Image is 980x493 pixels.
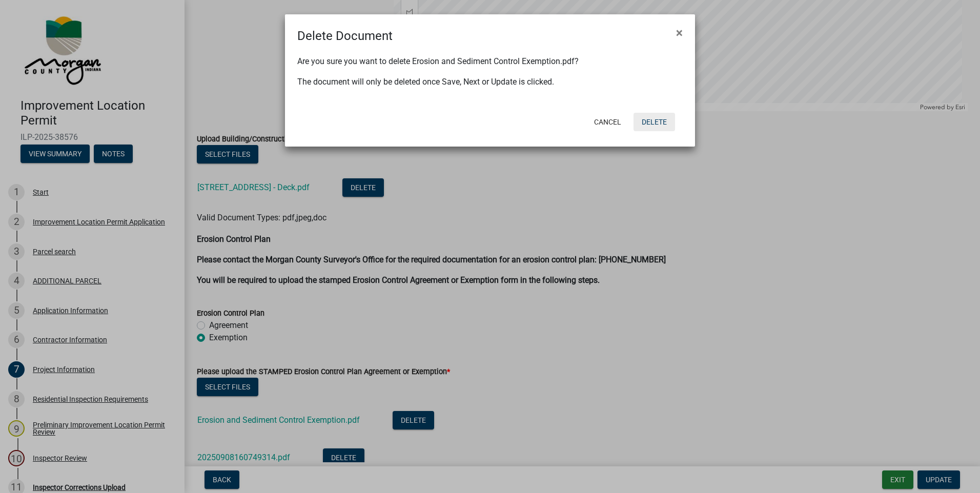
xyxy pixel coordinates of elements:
h4: Delete Document [297,27,393,45]
button: Cancel [586,113,629,131]
button: Close [668,18,691,47]
p: Are you sure you want to delete Erosion and Sediment Control Exemption.pdf? [297,55,683,68]
span: × [676,26,683,40]
button: Delete [634,113,675,131]
p: The document will only be deleted once Save, Next or Update is clicked. [297,76,683,88]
